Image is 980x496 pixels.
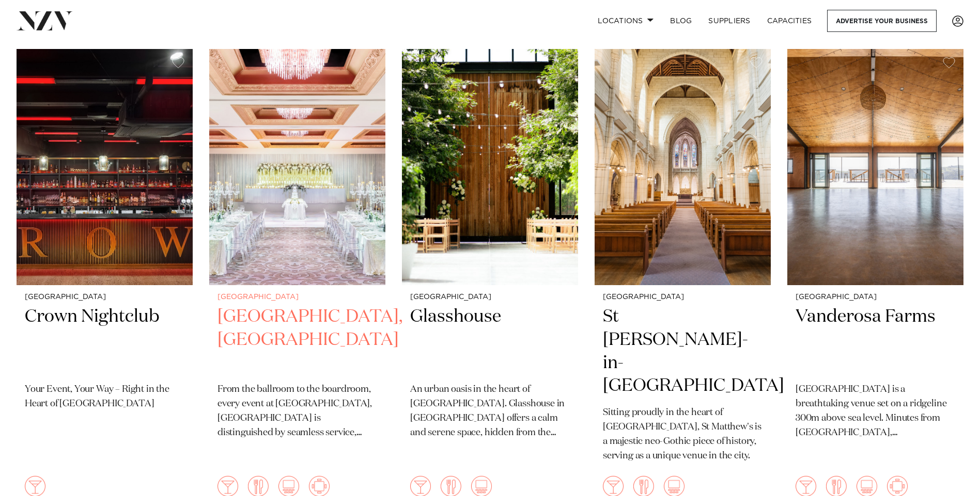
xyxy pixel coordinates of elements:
a: Advertise your business [827,10,937,32]
small: [GEOGRAPHIC_DATA] [25,293,184,301]
h2: Crown Nightclub [25,305,184,375]
p: [GEOGRAPHIC_DATA] is a breathtaking venue set on a ridgeline 300m above sea level. Minutes from [... [796,383,955,440]
a: Capacities [759,10,820,32]
h2: Glasshouse [410,305,570,375]
a: Locations [589,10,662,32]
small: [GEOGRAPHIC_DATA] [410,293,570,301]
p: An urban oasis in the heart of [GEOGRAPHIC_DATA]. Glasshouse in [GEOGRAPHIC_DATA] offers a calm a... [410,383,570,440]
small: [GEOGRAPHIC_DATA] [796,293,955,301]
small: [GEOGRAPHIC_DATA] [603,293,763,301]
p: From the ballroom to the boardroom, every event at [GEOGRAPHIC_DATA], [GEOGRAPHIC_DATA] is distin... [217,383,377,440]
img: nzv-logo.png [17,11,73,30]
p: Your Event, Your Way – Right in the Heart of [GEOGRAPHIC_DATA] [25,383,184,411]
h2: St [PERSON_NAME]-in-[GEOGRAPHIC_DATA] [603,305,763,398]
small: [GEOGRAPHIC_DATA] [217,293,377,301]
a: SUPPLIERS [700,10,758,32]
p: Sitting proudly in the heart of [GEOGRAPHIC_DATA], St Matthew's is a majestic neo-Gothic piece of... [603,406,763,464]
h2: Vanderosa Farms [796,305,955,375]
a: BLOG [662,10,700,32]
h2: [GEOGRAPHIC_DATA], [GEOGRAPHIC_DATA] [217,305,377,375]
